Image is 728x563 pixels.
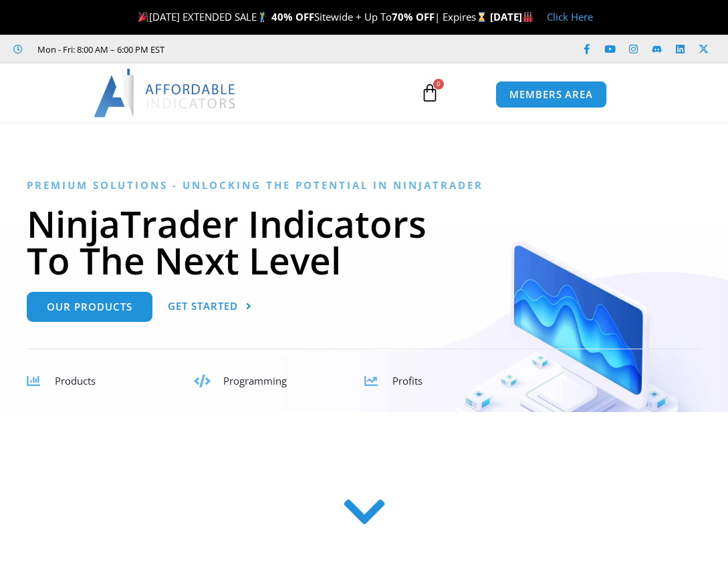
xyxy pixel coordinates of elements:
img: 🏌️‍♂️ [257,12,267,22]
span: Profits [392,374,422,387]
strong: 40% OFF [271,10,314,23]
h6: Premium Solutions - Unlocking the Potential in NinjaTrader [27,179,701,192]
strong: 70% OFF [392,10,435,23]
span: 0 [433,79,444,89]
a: Get Started [168,292,252,322]
a: Our Products [27,292,152,322]
img: LogoAI | Affordable Indicators – NinjaTrader [94,69,237,117]
img: 🏭 [523,12,533,22]
span: Mon - Fri: 8:00 AM – 6:00 PM EST [34,41,164,57]
h1: NinjaTrader Indicators To The Next Level [27,205,701,278]
span: [DATE] EXTENDED SALE Sitewide + Up To | Expires [135,10,489,23]
span: Programming [223,374,287,387]
span: MEMBERS AREA [509,89,593,100]
span: Our Products [47,302,132,312]
span: Get Started [168,301,238,311]
a: 0 [400,73,459,112]
a: MEMBERS AREA [495,81,607,108]
iframe: Customer reviews powered by Trustpilot [174,43,375,56]
a: Click Here [547,10,593,23]
span: Products [55,374,96,387]
img: 🎉 [138,12,148,22]
img: ⌛ [477,12,487,22]
strong: [DATE] [490,10,533,23]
